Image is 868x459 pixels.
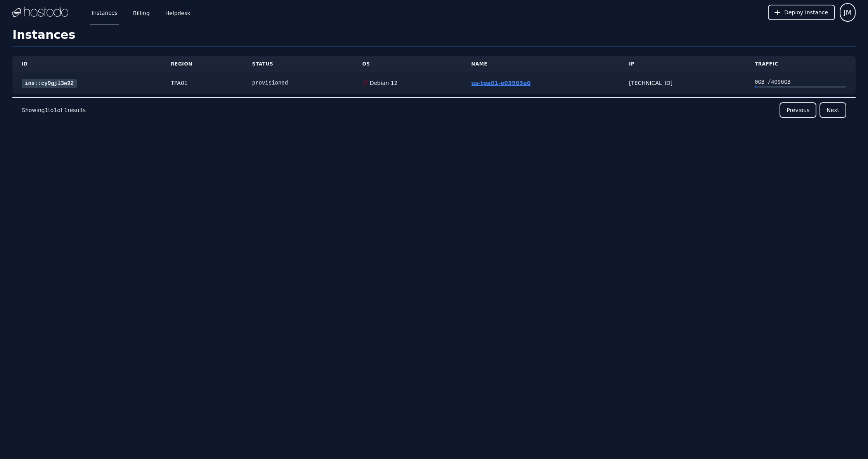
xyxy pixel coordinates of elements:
[819,102,846,118] button: Next
[243,56,353,72] th: Status
[755,78,846,86] div: 0 GB / 4096 GB
[12,97,856,123] nav: Pagination
[784,9,828,16] span: Deploy Instance
[629,79,736,87] div: [TECHNICAL_ID]
[745,56,856,72] th: Traffic
[362,80,368,86] img: Debian 12
[12,56,161,72] th: ID
[45,107,48,113] span: 1
[462,56,620,72] th: Name
[161,56,243,72] th: Region
[54,107,57,113] span: 1
[22,79,77,88] a: ins::cy9gjl3w92
[780,102,816,118] button: Previous
[12,7,68,18] img: Logo
[368,79,398,87] div: Debian 12
[620,56,745,72] th: IP
[171,79,234,87] div: TPA01
[64,107,68,113] span: 1
[22,106,86,114] p: Showing to of results
[844,7,852,18] span: JM
[12,28,856,47] h1: Instances
[252,79,344,87] div: provisioned
[768,5,835,20] button: Deploy Instance
[471,80,531,86] a: us-tpa01-e03903a0
[353,56,462,72] th: OS
[840,3,856,22] button: User menu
